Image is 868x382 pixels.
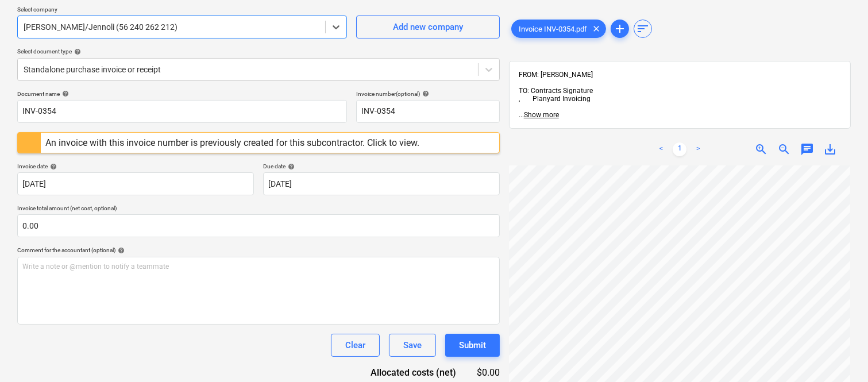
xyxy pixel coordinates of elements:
[17,100,347,123] input: Document name
[17,163,254,170] div: Invoice date
[519,71,593,79] span: FROM: [PERSON_NAME]
[115,247,125,254] span: help
[519,111,559,119] span: ...
[17,90,347,98] div: Document name
[389,334,436,357] button: Save
[356,90,500,98] div: Invoice number (optional)
[474,366,500,379] div: $0.00
[777,142,791,156] span: zoom_out
[17,214,500,237] input: Invoice total amount (net cost, optional)
[800,142,814,156] span: chat
[48,163,57,170] span: help
[345,338,365,353] div: Clear
[691,142,705,156] a: Next page
[811,327,868,382] iframe: Chat Widget
[17,48,500,55] div: Select document type
[524,111,559,119] span: Show more
[420,90,429,97] span: help
[754,142,768,156] span: zoom_in
[17,246,500,254] div: Comment for the accountant (optional)
[445,334,500,357] button: Submit
[589,22,603,36] span: clear
[72,48,81,55] span: help
[356,100,500,123] input: Invoice number
[331,334,380,357] button: Clear
[17,172,254,195] input: Invoice date not specified
[654,142,668,156] a: Previous page
[286,163,295,170] span: help
[511,20,606,38] div: Invoice INV-0354.pdf
[393,20,463,34] div: Add new company
[823,142,837,156] span: save_alt
[512,25,594,33] span: Invoice INV-0354.pdf
[17,6,347,16] p: Select company
[459,338,486,353] div: Submit
[613,22,627,36] span: add
[60,90,69,97] span: help
[673,142,686,156] a: Page 1 is your current page
[17,204,500,214] p: Invoice total amount (net cost, optional)
[519,87,841,103] span: TO: Contracts Signature
[403,338,422,353] div: Save
[636,22,650,36] span: sort
[45,137,419,148] div: An invoice with this invoice number is previously created for this subcontractor. Click to view.
[350,366,474,379] div: Allocated costs (net)
[519,95,841,103] div: , Planyard Invoicing
[263,172,500,195] input: Due date not specified
[263,163,500,170] div: Due date
[356,16,500,38] button: Add new company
